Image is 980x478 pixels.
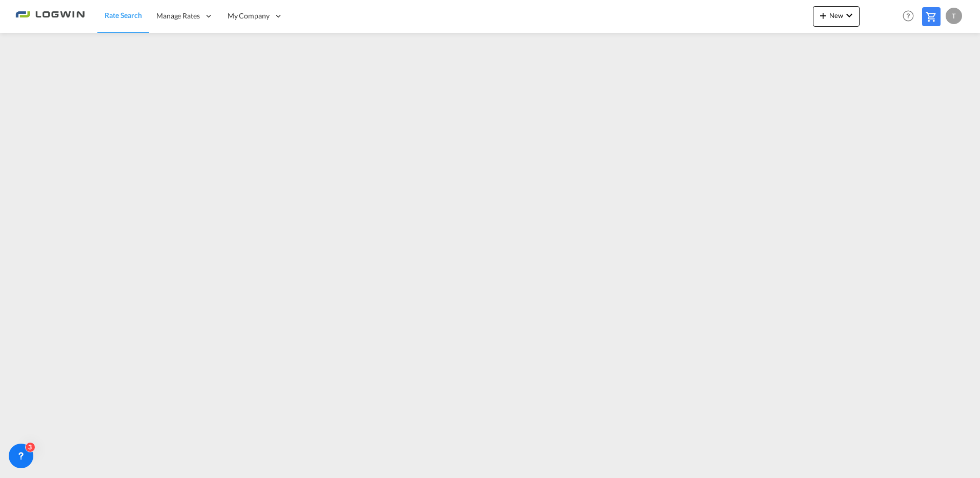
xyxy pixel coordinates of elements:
md-icon: icon-chevron-down [843,9,855,22]
button: icon-plus 400-fgNewicon-chevron-down [813,6,860,27]
span: New [817,11,855,19]
div: T [946,8,962,24]
span: My Company [228,11,270,21]
span: Help [900,7,917,25]
span: Manage Rates [156,11,200,21]
md-icon: icon-plus 400-fg [817,9,829,22]
img: 2761ae10d95411efa20a1f5e0282d2d7.png [15,5,85,28]
div: Help [900,7,922,26]
span: Rate Search [105,11,142,19]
